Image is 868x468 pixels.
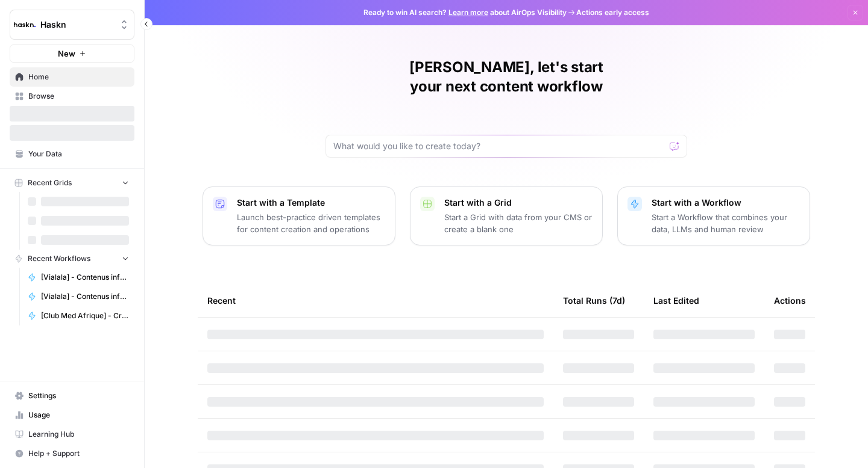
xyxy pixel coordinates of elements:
[10,144,134,164] a: Your Data
[28,448,129,459] span: Help + Support
[22,287,134,306] a: [Vialala] - Contenus informationnels avec FAQ
[28,429,129,440] span: Learning Hub
[10,405,134,425] a: Usage
[28,253,90,264] span: Recent Workflows
[41,272,129,283] span: [Vialala] - Contenus informationnels sans FAQ
[10,67,134,87] a: Home
[653,284,699,317] div: Last Edited
[563,284,625,317] div: Total Runs (7d)
[207,284,544,317] div: Recent
[28,149,129,159] span: Your Data
[28,410,129,420] span: Usage
[10,10,134,40] button: Workspace: Haskn
[28,91,129,102] span: Browse
[28,72,129,82] span: Home
[41,291,129,302] span: [Vialala] - Contenus informationnels avec FAQ
[10,45,134,63] button: New
[58,48,75,60] span: New
[325,58,687,96] h1: [PERSON_NAME], let's start your next content workflow
[576,7,649,18] span: Actions early access
[444,211,593,235] p: Start a Grid with data from your CMS or create a blank one
[28,177,72,188] span: Recent Grids
[448,8,488,17] a: Learn more
[10,87,134,106] a: Browse
[22,306,134,325] a: [Club Med Afrique] - Création + FAQ
[203,186,395,245] button: Start with a TemplateLaunch best-practice driven templates for content creation and operations
[40,19,113,31] span: Haskn
[22,268,134,287] a: [Vialala] - Contenus informationnels sans FAQ
[10,386,134,405] a: Settings
[333,140,665,152] input: What would you like to create today?
[652,197,800,209] p: Start with a Workflow
[10,444,134,463] button: Help + Support
[410,186,603,245] button: Start with a GridStart a Grid with data from your CMS or create a blank one
[237,197,385,209] p: Start with a Template
[10,425,134,444] a: Learning Hub
[28,390,129,401] span: Settings
[10,250,134,268] button: Recent Workflows
[652,211,800,235] p: Start a Workflow that combines your data, LLMs and human review
[10,174,134,192] button: Recent Grids
[14,14,36,35] img: Haskn Logo
[774,284,806,317] div: Actions
[41,310,129,321] span: [Club Med Afrique] - Création + FAQ
[444,197,593,209] p: Start with a Grid
[617,186,810,245] button: Start with a WorkflowStart a Workflow that combines your data, LLMs and human review
[363,7,567,18] span: Ready to win AI search? about AirOps Visibility
[237,211,385,235] p: Launch best-practice driven templates for content creation and operations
